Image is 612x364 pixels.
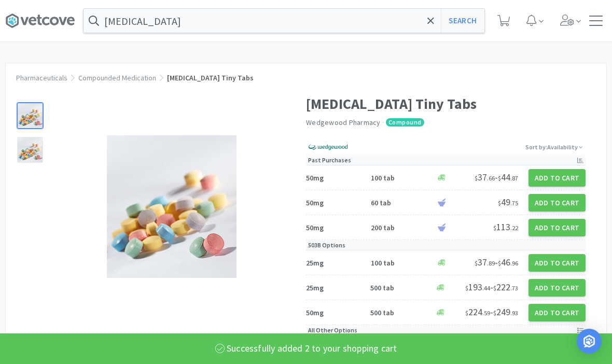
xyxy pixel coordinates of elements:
a: Pharmaceuticals [16,73,67,82]
span: 37 [475,256,495,268]
h5: 50mg [306,173,347,183]
h5: 25mg [306,258,347,268]
span: $ [493,309,496,317]
span: . 59 [482,309,490,317]
span: - [465,281,518,293]
span: - [475,256,518,268]
span: 249 [493,306,518,318]
span: [MEDICAL_DATA] Tiny Tabs [167,73,254,82]
h1: [MEDICAL_DATA] Tiny Tabs [306,92,586,116]
span: $ [498,259,501,267]
span: . 75 [510,199,518,207]
span: 193 [465,281,490,293]
h6: 200 tab [371,223,433,232]
h6: 100 tab [371,258,433,268]
span: $ [493,224,496,232]
span: . 44 [482,284,490,292]
h5: 50mg [306,308,347,317]
span: - [475,171,518,183]
p: All Other Options [308,325,357,335]
span: 46 [498,256,518,268]
button: Add to Cart [528,304,586,321]
span: . 93 [510,309,518,317]
button: Search [441,9,484,33]
span: $ [475,259,478,267]
span: 37 [475,171,495,183]
span: 113 [493,221,518,233]
button: Add to Cart [528,254,586,272]
span: $ [475,174,478,182]
span: Compound [386,118,424,127]
p: 503B Options [308,240,345,250]
span: 222 [493,281,518,293]
h5: 25mg [306,283,347,292]
h5: 50mg [306,223,347,232]
h6: 100 tab [371,173,433,183]
a: Wedgewood Pharmacy [306,118,381,127]
span: $ [493,284,496,292]
button: Add to Cart [528,194,586,212]
button: Add to Cart [528,279,586,297]
span: . 22 [510,224,518,232]
a: Compounded Medication [78,73,156,82]
p: Past Purchases [308,155,351,165]
span: $ [498,174,501,182]
span: . 66 [487,174,495,182]
span: $ [465,284,468,292]
span: . 89 [487,259,495,267]
div: Open Intercom Messenger [577,329,602,354]
p: Sort by: Availability [525,139,583,155]
button: Add to Cart [528,219,586,236]
h6: 500 tab [370,283,432,292]
span: 49 [498,196,518,208]
img: e40baf8987b14801afb1611fffac9ca4_8.png [309,139,347,155]
input: Search by item, sku, manufacturer, ingredient, size... [84,9,484,33]
h6: 500 tab [370,308,432,317]
span: 224 [465,306,490,318]
span: 44 [498,171,518,183]
img: 8f48b8f060a94d4ab33194e8f48c8c2b_611587.jpeg [107,135,237,278]
h6: 60 tab [371,198,433,207]
button: Add to Cart [528,169,586,187]
span: . 87 [510,174,518,182]
span: · [382,118,384,127]
span: - [465,306,518,318]
span: . 73 [510,284,518,292]
span: $ [465,309,468,317]
span: . 96 [510,259,518,267]
span: $ [498,199,501,207]
h5: 50mg [306,198,347,207]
